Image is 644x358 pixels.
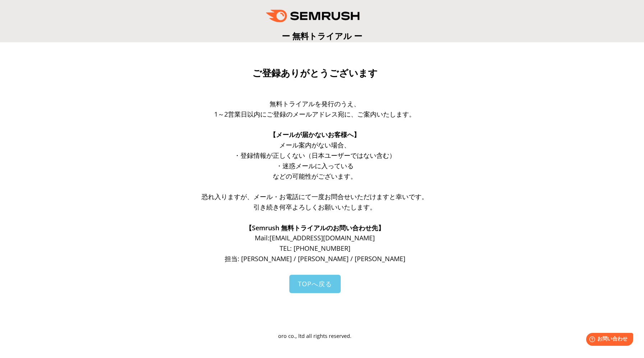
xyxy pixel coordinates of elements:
[202,192,428,201] span: 恐れ入りますが、メール・お電話にて一度お問合せいただけますと幸いです。
[276,161,354,170] span: ・迷惑メールに入っている
[278,333,351,339] span: oro co., ltd all rights reserved.
[270,130,360,139] span: 【メールが届かないお客様へ】
[298,279,332,288] span: TOPへ戻る
[273,172,357,180] span: などの可能性がございます。
[255,234,375,242] span: Mail: [EMAIL_ADDRESS][DOMAIN_NAME]
[225,254,405,263] span: 担当: [PERSON_NAME] / [PERSON_NAME] / [PERSON_NAME]
[280,244,350,253] span: TEL: [PHONE_NUMBER]
[214,110,415,118] span: 1～2営業日以内にご登録のメールアドレス宛に、ご案内いたします。
[279,141,350,149] span: メール案内がない場合、
[253,203,376,211] span: 引き続き何卒よろしくお願いいたします。
[580,330,636,350] iframe: Help widget launcher
[282,30,362,42] span: ー 無料トライアル ー
[289,275,341,293] a: TOPへ戻る
[245,223,385,232] span: 【Semrush 無料トライアルのお問い合わせ先】
[252,68,378,79] span: ご登録ありがとうございます
[234,151,396,160] span: ・登録情報が正しくない（日本ユーザーではない含む）
[270,99,360,108] span: 無料トライアルを発行のうえ、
